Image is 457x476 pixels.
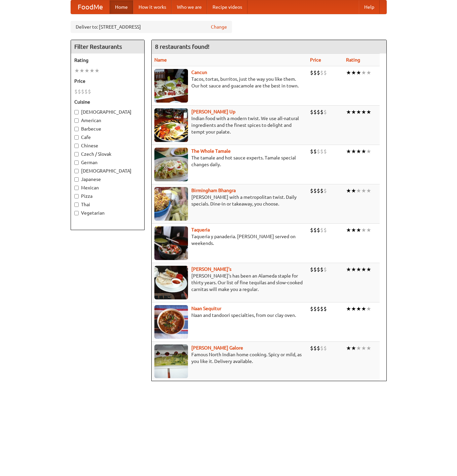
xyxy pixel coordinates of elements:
[154,233,305,247] p: Taqueria y panaderia. [PERSON_NAME] served on weekends.
[323,226,327,234] li: $
[191,70,207,75] b: Cancun
[366,226,371,234] li: ★
[74,203,79,207] input: Thai
[74,210,141,216] label: Vegetarian
[74,193,141,199] label: Pizza
[361,266,366,273] li: ★
[323,69,327,76] li: $
[74,110,79,114] input: [DEMOGRAPHIC_DATA]
[366,69,371,76] li: ★
[74,109,141,115] label: [DEMOGRAPHIC_DATA]
[361,108,366,116] li: ★
[74,134,141,141] label: Cafe
[154,154,305,168] p: The tamale and hot sauce experts. Tamale special changes daily.
[74,201,141,208] label: Thai
[356,266,361,273] li: ★
[71,40,144,53] h4: Filter Restaurants
[74,169,79,173] input: [DEMOGRAPHIC_DATA]
[74,67,79,74] li: ★
[154,148,188,181] img: wholetamale.jpg
[313,148,317,155] li: $
[317,108,320,116] li: $
[74,176,141,183] label: Japanese
[317,69,320,76] li: $
[317,305,320,313] li: $
[74,151,141,157] label: Czech / Slovak
[89,67,94,74] li: ★
[361,187,366,194] li: ★
[320,69,323,76] li: $
[74,152,79,156] input: Czech / Slovak
[323,108,327,116] li: $
[346,148,351,155] li: ★
[191,227,210,232] a: Taqueria
[74,159,141,166] label: German
[356,305,361,313] li: ★
[74,211,79,215] input: Vegetarian
[313,305,317,313] li: $
[313,187,317,194] li: $
[81,88,84,95] li: $
[313,226,317,234] li: $
[351,344,356,352] li: ★
[313,344,317,352] li: $
[320,108,323,116] li: $
[356,187,361,194] li: ★
[74,177,79,182] input: Japanese
[351,148,356,155] li: ★
[346,226,351,234] li: ★
[366,305,371,313] li: ★
[74,194,79,198] input: Pizza
[154,108,188,142] img: curryup.jpg
[356,226,361,234] li: ★
[71,0,110,14] a: FoodMe
[310,344,313,352] li: $
[154,76,305,89] p: Tacos, tortas, burritos, just the way you like them. Our hot sauce and guacamole are the best in ...
[207,0,247,14] a: Recipe videos
[154,351,305,365] p: Famous North Indian home cooking. Spicy or mild, as you like it. Delivery available.
[361,305,366,313] li: ★
[359,0,380,14] a: Help
[366,187,371,194] li: ★
[110,0,133,14] a: Home
[346,69,351,76] li: ★
[351,108,356,116] li: ★
[356,148,361,155] li: ★
[351,226,356,234] li: ★
[320,266,323,273] li: $
[71,21,232,33] div: Deliver to: [STREET_ADDRESS]
[155,43,210,50] ng-pluralize: 8 restaurants found!
[191,266,231,272] a: [PERSON_NAME]'s
[191,109,235,114] b: [PERSON_NAME] Up
[74,144,79,148] input: Chinese
[361,226,366,234] li: ★
[346,57,360,63] a: Rating
[320,148,323,155] li: $
[317,344,320,352] li: $
[356,69,361,76] li: ★
[74,88,78,95] li: $
[191,188,236,193] a: Birmingham Bhangra
[74,99,141,105] h5: Cuisine
[191,345,243,351] a: [PERSON_NAME] Galore
[323,344,327,352] li: $
[88,88,91,95] li: $
[317,226,320,234] li: $
[361,69,366,76] li: ★
[84,67,89,74] li: ★
[346,344,351,352] li: ★
[310,108,313,116] li: $
[154,194,305,207] p: [PERSON_NAME] with a metropolitan twist. Daily specials. Dine-in or takeaway, you choose.
[310,69,313,76] li: $
[323,187,327,194] li: $
[74,135,79,140] input: Cafe
[78,88,81,95] li: $
[79,67,84,74] li: ★
[74,117,141,124] label: American
[154,272,305,293] p: [PERSON_NAME]'s has been an Alameda staple for thirty years. Our list of fine tequilas and slow-c...
[154,115,305,135] p: Indian food with a modern twist. We use all-natural ingredients and the finest spices to delight ...
[351,266,356,273] li: ★
[154,57,167,63] a: Name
